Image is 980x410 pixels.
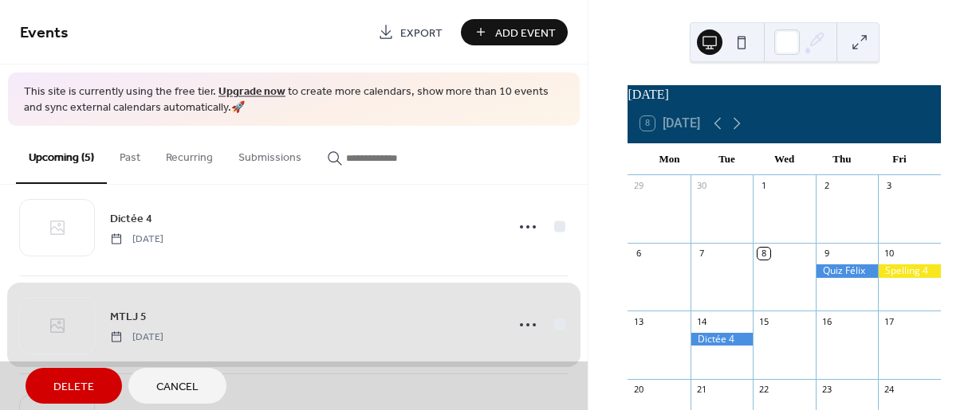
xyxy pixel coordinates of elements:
div: Spelling 4 [878,264,941,278]
button: Cancel [128,368,226,404]
div: Wed [756,143,813,175]
div: Problem Solver 5 [878,333,941,346]
div: 22 [758,384,769,396]
div: Thu [813,143,871,175]
div: [DATE] [628,85,941,104]
div: 8 [758,248,769,260]
button: Past [107,126,153,182]
div: MTLJ 5 [816,333,879,346]
div: 14 [695,315,707,327]
div: Dictée 4 [691,333,754,346]
button: Recurring [153,126,226,182]
div: 29 [632,180,644,192]
div: 2 [821,180,832,192]
div: 3 [883,180,895,192]
button: Submissions [226,126,314,182]
div: Tue [699,143,756,175]
div: 1 [758,180,769,192]
div: 7 [695,248,707,260]
div: 23 [821,384,832,396]
div: 15 [758,315,769,327]
span: Delete [53,379,94,396]
div: 9 [821,248,832,260]
div: 21 [695,384,707,396]
a: Export [366,19,455,45]
div: Mon [640,143,698,175]
button: Add Event [461,19,568,45]
span: Events [20,18,69,49]
div: 10 [883,248,895,260]
div: 6 [632,248,644,260]
span: Add Event [495,25,556,41]
div: 17 [883,315,895,327]
button: Upcoming (5) [16,126,107,184]
span: Cancel [156,379,199,396]
span: Export [400,25,443,41]
div: Quiz Félix [816,264,879,278]
div: 20 [632,384,644,396]
div: 13 [632,315,644,327]
div: 16 [821,315,832,327]
div: Fri [871,143,928,175]
button: Delete [26,368,122,404]
a: Upgrade now [218,81,285,103]
span: This site is currently using the free tier. to create more calendars, show more than 10 events an... [24,84,564,115]
div: 30 [695,180,707,192]
div: 24 [883,384,895,396]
